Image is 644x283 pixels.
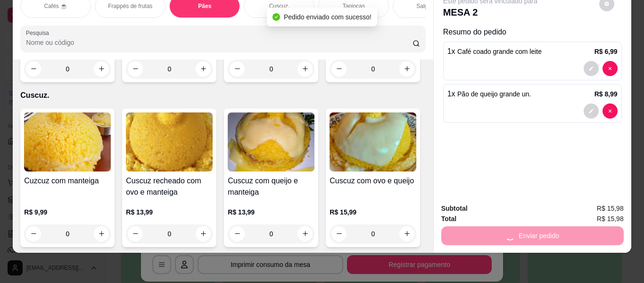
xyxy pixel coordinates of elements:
[457,48,542,55] span: Café coado grande com leite
[26,61,41,77] button: decrease-product-quantity
[330,112,416,172] img: product-image
[443,26,622,38] p: Resumo do pedido
[128,61,143,77] button: decrease-product-quantity
[447,46,542,57] p: 1 x
[343,2,365,10] p: Tapiocas
[108,2,152,10] p: Frappés de frutas
[128,226,143,241] button: decrease-product-quantity
[399,226,414,241] button: increase-product-quantity
[603,61,618,76] button: decrease-product-quantity
[597,203,624,214] span: R$ 15,98
[26,29,52,37] label: Pesquisa
[584,61,599,76] button: decrease-product-quantity
[228,207,314,217] p: R$ 13,99
[24,207,111,217] p: R$ 9,99
[441,205,468,212] strong: Subtotal
[594,89,618,99] p: R$ 8,99
[441,215,456,223] strong: Total
[126,207,213,217] p: R$ 13,99
[594,47,618,56] p: R$ 6,99
[603,103,618,119] button: decrease-product-quantity
[399,61,414,77] button: increase-product-quantity
[331,226,347,241] button: decrease-product-quantity
[297,61,313,77] button: increase-product-quantity
[584,103,599,119] button: decrease-product-quantity
[443,6,537,19] p: MESA 2
[269,2,289,10] p: Cuscuz.
[330,175,416,187] h4: Cuscuz com ovo e queijo
[26,38,413,47] input: Pesquisa
[230,61,245,77] button: decrease-product-quantity
[330,207,416,217] p: R$ 15,99
[230,226,245,241] button: decrease-product-quantity
[416,2,440,10] p: Salgados
[228,175,314,198] h4: Cuscuz com queijo e manteiga
[126,175,213,198] h4: Cuscuz recheado com ovo e manteiga
[126,112,213,172] img: product-image
[447,88,531,100] p: 1 x
[24,175,111,187] h4: Cuzcuz com manteiga
[228,112,314,172] img: product-image
[24,112,111,172] img: product-image
[196,226,211,241] button: increase-product-quantity
[44,2,67,10] p: Cafés ☕
[198,2,211,10] p: Pães
[272,13,280,21] span: check-circle
[284,13,372,21] span: Pedido enviado com sucesso!
[94,61,109,77] button: increase-product-quantity
[196,61,211,77] button: increase-product-quantity
[26,226,41,241] button: decrease-product-quantity
[297,226,313,241] button: increase-product-quantity
[457,90,531,98] span: Pão de queijo grande un.
[597,214,624,224] span: R$ 15,98
[331,61,347,77] button: decrease-product-quantity
[20,90,425,101] p: Cuscuz.
[94,226,109,241] button: increase-product-quantity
